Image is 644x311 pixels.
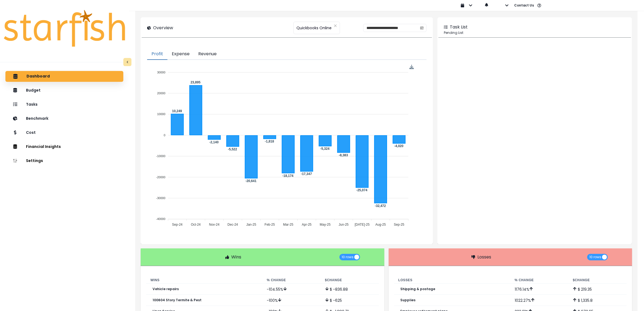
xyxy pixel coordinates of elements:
[164,134,165,137] tspan: 0
[510,295,569,306] td: 1022.27 %
[394,223,405,226] tspan: Sep-25
[510,277,569,284] th: % Change
[569,295,627,306] td: $ 1,335.8
[156,154,165,158] tspan: -10000
[5,71,123,82] button: Dashboard
[209,223,220,226] tspan: Nov-24
[5,113,123,124] button: Benchmark
[321,277,379,284] th: $ Change
[231,254,241,260] p: Wins
[401,287,435,291] p: Shipping & postage
[157,92,166,95] tspan: 20000
[302,223,312,226] tspan: Apr-25
[320,223,331,226] tspan: May-25
[147,48,167,60] button: Profit
[156,176,165,179] tspan: -20000
[355,223,370,226] tspan: [DATE]-25
[589,254,601,260] span: 10 rows
[321,295,379,306] td: $ -625
[5,99,123,110] button: Tasks
[409,65,414,69] img: Download Profit
[283,223,293,226] tspan: Mar-25
[26,88,41,93] p: Budget
[191,223,201,226] tspan: Oct-24
[265,223,275,226] tspan: Feb-25
[477,254,491,260] p: Losses
[339,223,349,226] tspan: Jun-25
[27,74,50,79] p: Dashboard
[5,85,123,96] button: Budget
[262,284,321,295] td: -104.55 %
[156,196,165,200] tspan: -30000
[394,277,510,284] th: Losses
[156,218,165,221] tspan: -40000
[262,295,321,306] td: -100 %
[167,48,194,60] button: Expense
[450,24,468,30] p: Task List
[321,284,379,295] td: $ -836.88
[409,65,414,69] div: Menu
[26,130,36,135] p: Cost
[296,22,332,34] span: Quickbooks Online
[569,284,627,295] td: $ 219.35
[26,102,38,107] p: Tasks
[5,141,123,152] button: Financial Insights
[334,24,337,27] svg: close
[334,23,337,28] button: Clear
[228,223,238,226] tspan: Dec-24
[510,284,569,295] td: 1176.14 %
[569,277,627,284] th: $ Change
[157,71,166,74] tspan: 30000
[246,223,256,226] tspan: Jan-25
[146,277,262,284] th: Wins
[153,25,173,31] p: Overview
[401,298,416,302] p: Supplies
[153,287,179,291] p: Vehicle repairs
[262,277,321,284] th: % Change
[157,113,166,116] tspan: 10000
[194,48,221,60] button: Revenue
[172,223,183,226] tspan: Sep-24
[153,298,202,302] p: 100604 Story Termite & Pest
[342,254,354,260] span: 10 rows
[444,30,626,35] p: Pending List
[5,127,123,138] button: Cost
[420,26,424,30] svg: calendar
[26,116,48,121] p: Benchmark
[376,223,386,226] tspan: Aug-25
[5,155,123,166] button: Settings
